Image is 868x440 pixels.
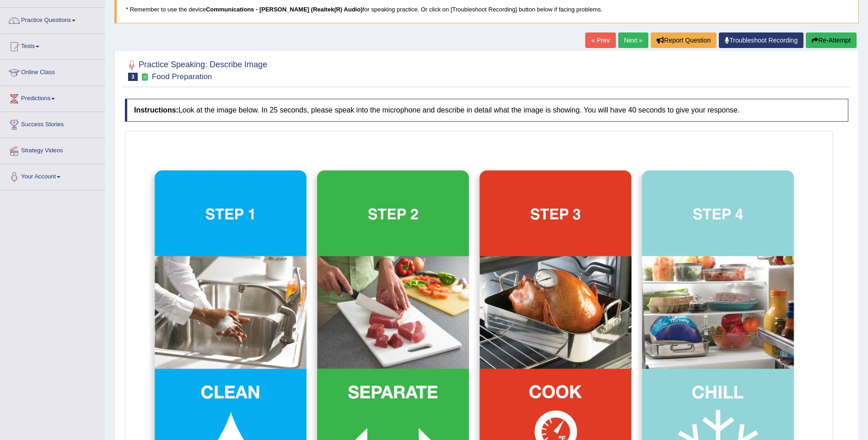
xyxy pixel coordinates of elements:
a: Tests [0,34,105,57]
h4: Look at the image below. In 25 seconds, please speak into the microphone and describe in detail w... [125,99,848,122]
button: Report Question [651,32,717,48]
button: Re-Attempt [806,32,857,48]
a: Online Class [0,60,105,83]
a: Troubleshoot Recording [719,32,803,48]
a: Practice Questions [0,8,105,31]
small: Exam occurring question [140,73,150,81]
a: Next » [618,32,648,48]
small: Food Preparation [152,72,212,81]
a: « Prev [585,32,615,48]
a: Your Account [0,164,105,187]
a: Success Stories [0,112,105,135]
a: Strategy Videos [0,138,105,161]
b: Communications - [PERSON_NAME] (Realtek(R) Audio) [206,6,363,13]
a: Predictions [0,86,105,109]
b: Instructions: [134,106,178,114]
span: 3 [128,73,138,81]
h2: Practice Speaking: Describe Image [125,58,267,81]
